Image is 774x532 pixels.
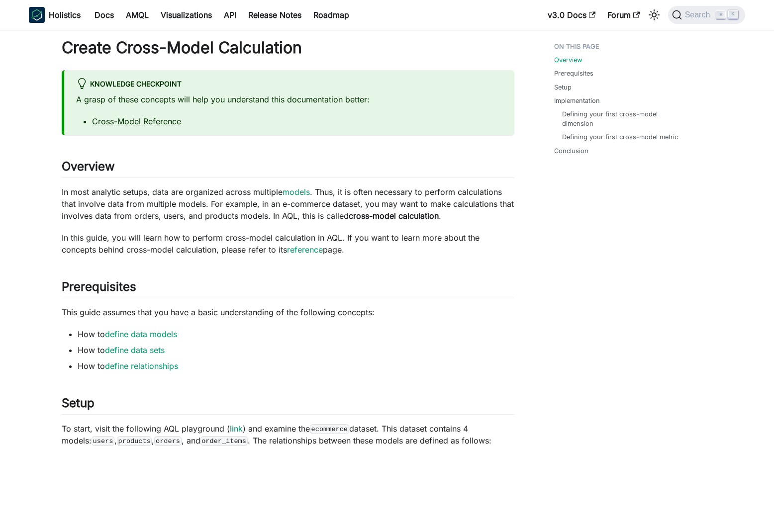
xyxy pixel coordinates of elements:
code: order_items [200,436,248,446]
b: Holistics [49,9,81,21]
a: Visualizations [155,7,218,23]
a: API [218,7,242,23]
a: define data models [105,329,177,339]
a: Overview [554,55,582,65]
code: users [92,436,114,446]
img: Holistics [29,7,45,23]
a: v3.0 Docs [542,7,601,23]
p: A grasp of these concepts will help you understand this documentation better: [76,93,502,105]
a: Forum [601,7,646,23]
a: link [230,424,243,434]
a: models [283,187,310,197]
a: Setup [554,83,572,92]
h2: Setup [62,396,514,415]
li: How to [78,344,514,356]
a: Implementation [554,96,600,105]
h2: Prerequisites [62,279,514,298]
a: define relationships [105,361,178,371]
kbd: ⌘ [716,10,726,19]
div: Knowledge Checkpoint [76,78,502,91]
a: Cross-Model Reference [92,116,181,126]
button: Search (Command+K) [668,6,745,24]
a: AMQL [120,7,155,23]
button: Switch between dark and light mode (currently light mode) [646,7,662,23]
p: In this guide, you will learn how to perform cross-model calculation in AQL. If you want to learn... [62,232,514,256]
a: Roadmap [307,7,355,23]
a: Defining your first cross-model dimension [562,109,678,128]
p: To start, visit the following AQL playground ( ) and examine the dataset. This dataset contains 4... [62,423,514,446]
a: Defining your first cross-model metric [562,132,678,142]
code: products [117,436,152,446]
a: Release Notes [242,7,307,23]
code: ecommerce [310,424,349,434]
li: How to [78,360,514,372]
p: This guide assumes that you have a basic understanding of the following concepts: [62,306,514,318]
span: Search [682,10,716,19]
a: Prerequisites [554,69,593,78]
kbd: K [728,10,738,19]
h2: Overview [62,159,514,178]
li: How to [78,328,514,340]
a: Docs [89,7,120,23]
p: In most analytic setups, data are organized across multiple . Thus, it is often necessary to perf... [62,186,514,222]
a: define data sets [105,345,165,355]
h1: Create Cross-Model Calculation [62,38,514,58]
strong: cross-model calculation [349,211,439,221]
a: Conclusion [554,146,588,156]
code: orders [154,436,181,446]
a: HolisticsHolistics [29,7,81,23]
a: reference [287,245,323,255]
